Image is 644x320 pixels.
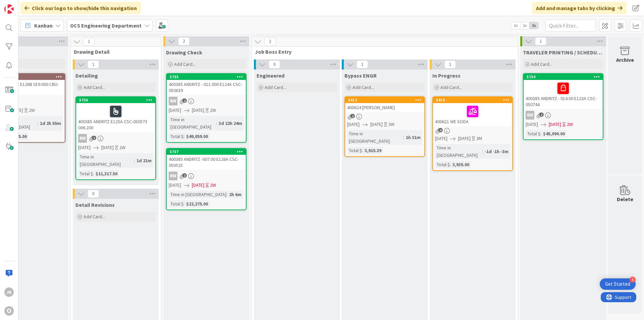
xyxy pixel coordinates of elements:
span: [DATE] [526,121,538,128]
div: Time in [GEOGRAPHIC_DATA] [78,153,134,168]
span: [DATE] [101,144,114,151]
span: : [362,147,363,154]
div: BW [169,97,177,105]
div: 5736400385 ANDRITZ E125A CSC-050573 006.200 [76,97,155,132]
span: : [216,120,217,127]
span: 2 [182,173,187,178]
span: 1x [511,22,520,29]
div: Archive [616,56,634,64]
div: $22,275.00 [184,200,210,208]
span: Add Card... [353,84,374,90]
a: 5912400624 [PERSON_NAME][DATE][DATE]3WTime in [GEOGRAPHIC_DATA]:1h 31mTotal $:3,915.39 [344,96,425,157]
div: Total $ [78,170,93,177]
span: : [540,130,541,137]
div: 400385 ANDRITZ E125A CSC-050573 006.200 [76,103,155,132]
div: 2W [29,107,35,114]
div: Total $ [169,200,183,208]
span: : [93,170,94,177]
div: Time in [GEOGRAPHIC_DATA] [169,191,226,198]
span: [DATE] [169,107,181,114]
span: 0 [269,60,280,68]
div: 400624 [PERSON_NAME] [345,103,424,112]
span: [DATE] [78,144,91,151]
span: [DATE] [192,107,204,114]
span: 1 [444,60,456,68]
div: JK [4,287,14,297]
span: [DATE] [169,182,181,189]
div: Time in [GEOGRAPHIC_DATA] [169,116,216,131]
span: : [450,161,451,168]
span: 2 [92,136,96,140]
span: 2 [539,112,544,117]
div: 1d 21m [135,157,153,164]
div: Time in [GEOGRAPHIC_DATA] [435,144,482,159]
div: Time in [GEOGRAPHIC_DATA] [347,130,403,145]
span: [DATE] [370,121,383,128]
div: 400385 ANDRITZ - 014.00 E123A CSC-050744 [524,80,603,109]
b: OCS Engineering Department [70,22,142,29]
div: BW [526,111,534,120]
span: : [226,191,227,198]
a: 5910400621 WE SODA[DATE][DATE]3MTime in [GEOGRAPHIC_DATA]:-1d -1h -3mTotal $:3,935.00 [432,96,513,171]
span: Add Card... [84,214,105,220]
div: 1h 31m [404,134,422,141]
span: Add Card... [174,61,196,67]
span: Drawing Detail [74,48,153,55]
div: 2W [210,107,216,114]
span: Job Boss Entry [255,48,509,55]
div: 2W [119,144,125,151]
a: 5737400385 ANDRITZ -007.00 E126A CSC-050525BW[DATE][DATE]2WTime in [GEOGRAPHIC_DATA]:2h 6mTotal $... [166,148,247,210]
div: 5736 [76,97,155,103]
span: Detailing [75,72,98,79]
span: Add Card... [531,61,552,67]
span: [DATE] [435,135,447,142]
div: 5912400624 [PERSON_NAME] [345,97,424,112]
a: 5735400385 ANDRITZ - 011.000 E124A CSC- 050639BW[DATE][DATE]2WTime in [GEOGRAPHIC_DATA]:3d 22h 24... [166,73,247,143]
div: Delete [617,195,633,203]
div: 400385 ANDRITZ -007.00 E126A CSC-050525 [167,155,246,170]
span: 2 [264,38,276,46]
div: 3d 22h 24m [217,120,244,127]
span: 2 [178,37,190,45]
span: : [482,148,483,155]
span: [DATE] [192,182,204,189]
span: 2 [351,114,355,118]
span: Detail Revisions [75,201,115,208]
span: : [183,133,184,140]
a: 5734400385 ANDRITZ - 014.00 E123A CSC-050744BW[DATE][DATE]2WTotal $:$45,090.00 [523,73,603,140]
div: O [4,306,14,316]
div: 5734 [527,75,603,79]
span: Engineered [257,72,284,79]
span: Add Card... [84,84,105,90]
div: 400621 WE SODA [433,103,512,126]
div: Add and manage tabs by clicking [532,2,627,14]
span: 3x [529,22,538,29]
span: In Progress [432,72,461,79]
div: Total $ [169,133,183,140]
div: 5912 [345,97,424,103]
div: 5737 [167,149,246,155]
span: : [134,157,135,164]
span: 4 [438,128,443,132]
div: 2W [210,182,216,189]
div: 5734 [524,74,603,80]
div: BW [76,134,155,143]
span: 0 [88,190,99,198]
span: 1 [357,60,368,68]
span: : [183,200,184,208]
div: 5910400621 WE SODA [433,97,512,126]
div: 2W [567,121,573,128]
div: Click our logo to show/hide this navigation [20,2,141,14]
img: Visit kanbanzone.com [4,4,14,14]
div: 5736 [79,98,155,102]
span: Bypass ENGR [344,72,377,79]
div: 5735400385 ANDRITZ - 011.000 E124A CSC- 050639 [167,74,246,95]
div: 3W [388,121,394,128]
div: 400385 ANDRITZ - 011.000 E124A CSC- 050639 [167,80,246,95]
div: 5910 [436,98,512,102]
input: Quick Filter... [545,19,596,32]
div: 1d 2h 55m [38,120,63,127]
span: [DATE] [458,135,471,142]
div: Get Started [605,281,630,287]
span: 1 [535,37,546,45]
